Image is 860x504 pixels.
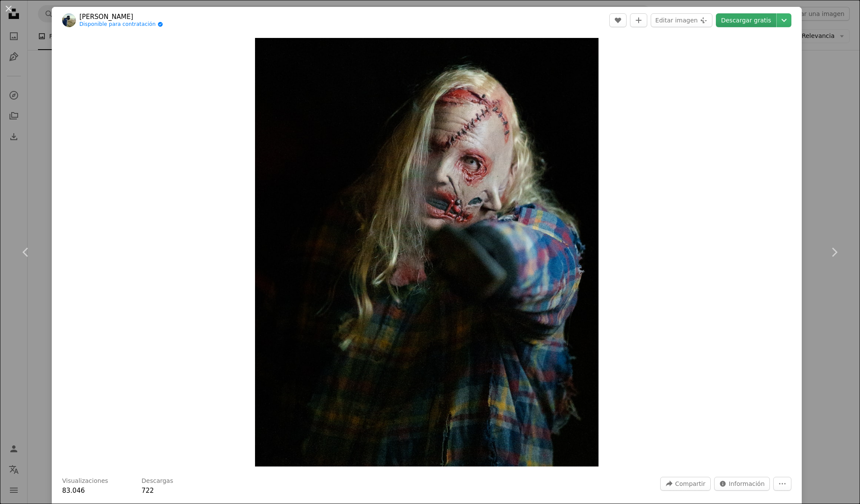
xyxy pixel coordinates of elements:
span: 722 [142,487,154,495]
button: Me gusta [609,13,627,27]
img: Un hombre con la cara ensangrentada sosteniendo una pistola [255,38,598,466]
button: Más acciones [773,477,791,491]
button: Estadísticas sobre esta imagen [714,477,770,491]
button: Compartir esta imagen [660,477,710,491]
button: Editar imagen [651,13,712,27]
span: Información [729,477,765,490]
h3: Descargas [142,477,173,485]
h3: Visualizaciones [62,477,108,485]
span: 83.046 [62,487,85,495]
button: Elegir el tamaño de descarga [777,13,791,27]
img: Ve al perfil de Fred Johnson [62,13,76,27]
a: Descargar gratis [716,13,776,27]
a: [PERSON_NAME] [79,13,163,21]
button: Ampliar en esta imagen [255,38,598,466]
span: Compartir [675,477,705,490]
a: Siguiente [808,211,860,294]
button: Añade a la colección [630,13,647,27]
a: Disponible para contratación [79,21,163,28]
